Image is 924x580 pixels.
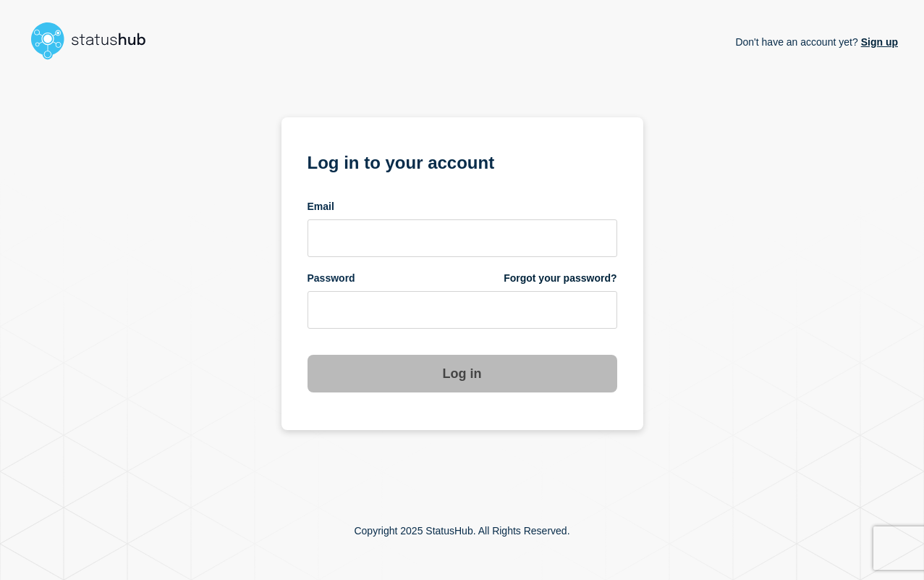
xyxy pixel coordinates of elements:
[308,200,334,214] span: Email
[308,291,617,329] input: password input
[26,17,164,64] img: StatusHub logo
[308,219,617,257] input: email input
[504,272,616,285] a: Forgot your password?
[308,355,617,392] button: Log in
[735,25,898,59] p: Don't have an account yet?
[354,525,569,537] p: Copyright 2025 StatusHub. All Rights Reserved.
[308,272,355,285] span: Password
[308,148,617,175] h1: Log in to your account
[858,36,898,48] a: Sign up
